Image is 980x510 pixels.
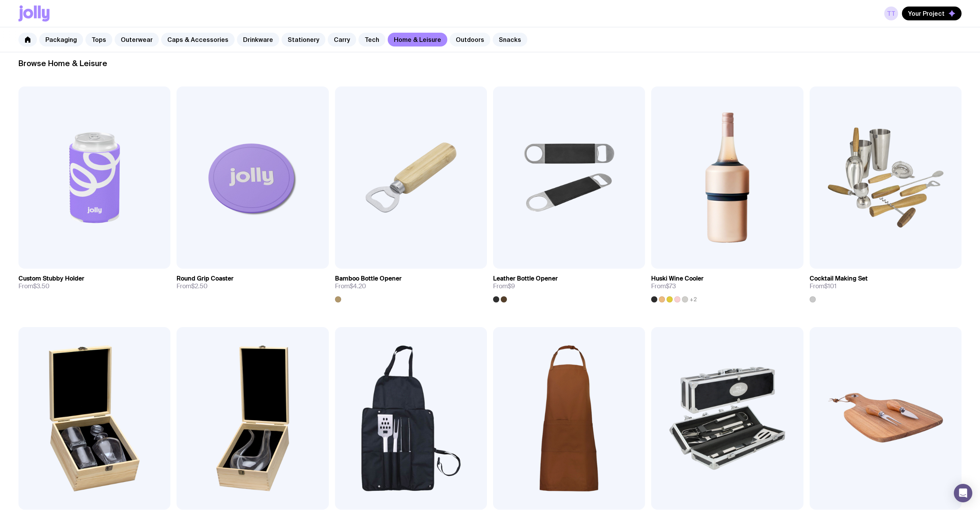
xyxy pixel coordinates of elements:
[335,269,487,302] a: Bamboo Bottle OpenerFrom$4.20
[191,282,208,290] span: $2.50
[358,33,385,47] a: Tech
[350,282,366,290] span: $4.20
[666,282,676,290] span: $73
[651,269,803,302] a: Huski Wine CoolerFrom$73+2
[335,282,366,290] span: From
[902,7,962,20] button: Your Project
[328,33,356,47] a: Carry
[237,33,279,47] a: Drinkware
[884,7,898,20] a: TT
[18,269,170,296] a: Custom Stubby HolderFrom$3.50
[493,269,645,302] a: Leather Bottle OpenerFrom$9
[388,33,447,47] a: Home & Leisure
[177,275,233,282] h3: Round Grip Coaster
[282,33,325,47] a: Stationery
[824,282,837,290] span: $101
[161,33,235,47] a: Caps & Accessories
[33,282,50,290] span: $3.50
[39,33,83,47] a: Packaging
[18,59,962,68] h2: Browse Home & Leisure
[690,296,697,302] span: +2
[493,33,527,47] a: Snacks
[508,282,515,290] span: $9
[115,33,159,47] a: Outerwear
[810,275,868,282] h3: Cocktail Making Set
[18,275,84,282] h3: Custom Stubby Holder
[177,282,208,290] span: From
[810,269,962,302] a: Cocktail Making SetFrom$101
[85,33,112,47] a: Tops
[810,282,837,290] span: From
[651,275,703,282] h3: Huski Wine Cooler
[493,275,558,282] h3: Leather Bottle Opener
[18,282,50,290] span: From
[908,10,945,17] span: Your Project
[651,282,676,290] span: From
[335,275,402,282] h3: Bamboo Bottle Opener
[493,282,515,290] span: From
[177,269,328,296] a: Round Grip CoasterFrom$2.50
[954,484,972,502] div: Open Intercom Messenger
[450,33,490,47] a: Outdoors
